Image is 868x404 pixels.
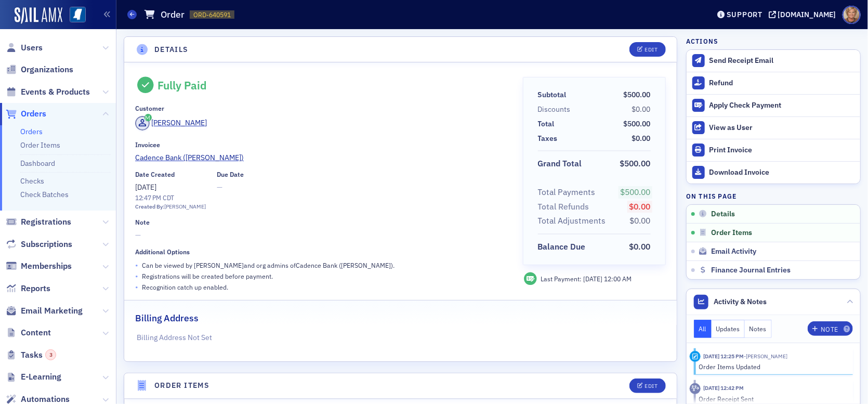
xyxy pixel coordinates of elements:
[645,383,657,389] div: Edit
[135,183,156,192] span: [DATE]
[629,201,651,212] span: $0.00
[629,379,665,393] button: Edit
[217,182,244,193] span: —
[135,271,138,282] span: •
[135,105,164,112] div: Customer
[21,86,90,98] span: Events & Products
[21,64,73,75] span: Organizations
[135,282,138,293] span: •
[687,116,860,139] button: View as User
[193,10,231,19] span: ORD-640591
[15,7,62,24] img: SailAMX
[21,42,43,54] span: Users
[6,108,46,120] a: Orders
[538,133,561,144] span: Taxes
[769,11,840,18] button: [DOMAIN_NAME]
[137,332,664,343] p: Billing Address Not Set
[709,168,855,177] div: Download Invoice
[538,158,586,170] span: Grand Total
[744,353,787,360] span: Rachel Shirley
[135,152,508,163] a: Cadence Bank ([PERSON_NAME])
[135,141,160,149] div: Invoicee
[604,275,632,283] span: 12:00 AM
[538,186,599,199] span: Total Payments
[6,305,83,317] a: Email Marketing
[538,104,571,115] div: Discounts
[538,89,570,100] span: Subtotal
[142,282,228,292] p: Recognition catch up enabled.
[843,6,861,24] span: Profile
[135,203,164,210] span: Created By:
[620,158,651,168] span: $500.00
[687,50,860,72] button: Send Receipt Email
[538,104,574,115] span: Discounts
[538,158,582,170] div: Grand Total
[135,248,190,256] div: Additional Options
[538,215,606,227] div: Total Adjustments
[217,171,244,178] div: Due Date
[709,101,855,110] div: Apply Check Payment
[135,116,207,131] a: [PERSON_NAME]
[538,201,593,213] span: Total Refunds
[699,394,846,403] div: Order Receipt Sent
[538,89,567,100] div: Subtotal
[62,7,86,24] a: View Homepage
[21,108,46,120] span: Orders
[152,118,207,128] div: [PERSON_NAME]
[538,201,589,213] div: Total Refunds
[6,371,61,383] a: E-Learning
[538,119,555,129] div: Total
[711,266,791,275] span: Finance Journal Entries
[21,327,51,338] span: Content
[538,241,586,253] div: Balance Due
[538,119,558,129] span: Total
[20,127,43,136] a: Orders
[142,260,394,270] p: Can be viewed by [PERSON_NAME] and org admins of Cadence Bank ([PERSON_NAME]) .
[687,94,860,116] button: Apply Check Payment
[745,320,772,338] button: Notes
[686,191,861,201] h4: On this page
[709,56,855,66] div: Send Receipt Email
[142,271,273,281] p: Registrations will be created before payment.
[135,218,150,226] div: Note
[632,134,651,143] span: $0.00
[727,10,762,19] div: Support
[629,241,651,252] span: $0.00
[70,7,86,23] img: SailAMX
[6,283,50,294] a: Reports
[21,305,83,317] span: Email Marketing
[703,384,744,392] time: 5/29/2025 12:42 PM
[538,241,589,253] span: Balance Due
[711,228,752,238] span: Order Items
[154,44,189,55] h4: Details
[164,203,206,211] div: [PERSON_NAME]
[6,260,72,272] a: Memberships
[709,79,855,88] div: Refund
[21,349,56,361] span: Tasks
[6,64,73,75] a: Organizations
[20,140,60,150] a: Order Items
[712,320,745,338] button: Updates
[694,320,712,338] button: All
[624,90,651,99] span: $500.00
[21,216,71,228] span: Registrations
[687,139,860,161] a: Print Invoice
[703,353,744,360] time: 8/1/2025 12:25 PM
[135,311,199,325] h2: Billing Address
[709,146,855,155] div: Print Invoice
[6,349,56,361] a: Tasks3
[161,8,185,21] h1: Order
[21,371,61,383] span: E-Learning
[21,260,72,272] span: Memberships
[45,349,56,360] div: 3
[6,42,43,54] a: Users
[714,296,767,307] span: Activity & Notes
[687,72,860,94] button: Refund
[690,383,701,394] div: Activity
[6,86,90,98] a: Events & Products
[135,152,244,163] span: Cadence Bank (Jackson)
[632,105,651,114] span: $0.00
[21,283,50,294] span: Reports
[135,260,138,271] span: •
